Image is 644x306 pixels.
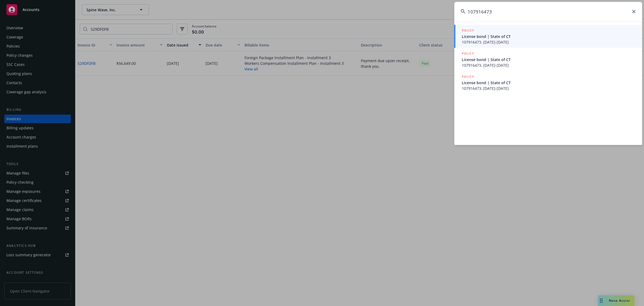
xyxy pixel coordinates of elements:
a: POLICYLicense bond | State of CT107916473, [DATE]-[DATE] [454,25,642,48]
a: POLICYLicense bond | State of CT107916473, [DATE]-[DATE] [454,71,642,94]
a: POLICYLicense bond | State of CT107916473, [DATE]-[DATE] [454,48,642,71]
span: License bond | State of CT [462,80,636,86]
h5: POLICY [462,74,474,79]
span: 107916473, [DATE]-[DATE] [462,86,636,91]
span: License bond | State of CT [462,57,636,62]
h5: POLICY [462,28,474,33]
input: Search... [454,2,642,21]
span: 107916473, [DATE]-[DATE] [462,62,636,68]
h5: POLICY [462,51,474,56]
span: 107916473, [DATE]-[DATE] [462,39,636,45]
span: License bond | State of CT [462,34,636,39]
